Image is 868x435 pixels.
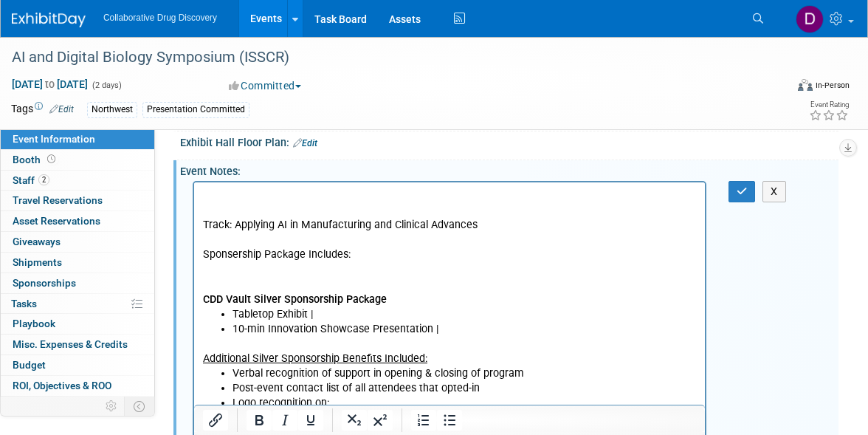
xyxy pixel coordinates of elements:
[1,150,154,170] a: Booth
[1,273,154,293] a: Sponsorships
[12,13,86,27] img: ExhibitDay
[1,129,154,149] a: Event Information
[796,5,824,33] img: Daniel Castro
[247,410,272,431] button: Bold
[13,318,55,329] span: Playbook
[11,78,89,91] span: [DATE] [DATE]
[1,335,154,354] a: Misc. Expenses & Credits
[1,211,154,231] a: Asset Reservations
[13,359,46,371] span: Budget
[437,410,462,431] button: Bullet list
[13,133,95,145] span: Event Information
[411,410,436,431] button: Numbered list
[13,277,76,289] span: Sponsorships
[203,410,228,431] button: Insert/edit link
[13,194,103,206] span: Travel Reservations
[798,79,813,91] img: Format-Inperson.png
[368,410,393,431] button: Superscript
[44,154,58,165] span: Booth not reserved yet
[13,154,58,165] span: Booth
[224,78,307,93] button: Committed
[7,44,768,71] div: AI and Digital Biology Symposium (ISSCR)
[142,102,249,117] div: Presentation Committed
[99,397,125,416] td: Personalize Event Tab Strip
[13,236,61,247] span: Giveaways
[13,256,62,268] span: Shipments
[1,314,154,334] a: Playbook
[11,298,37,309] span: Tasks
[49,104,74,114] a: Edit
[815,80,850,91] div: In-Person
[13,338,128,350] span: Misc. Expenses & Credits
[809,101,849,109] div: Event Rating
[13,174,49,186] span: Staff
[298,410,323,431] button: Underline
[103,13,217,23] span: Collaborative Drug Discovery
[13,215,100,227] span: Asset Reservations
[43,78,57,90] span: to
[272,410,297,431] button: Italic
[1,191,154,210] a: Travel Reservations
[1,171,154,191] a: Staff2
[38,174,49,185] span: 2
[719,77,850,99] div: Event Format
[293,138,317,148] a: Edit
[1,376,154,396] a: ROI, Objectives & ROO
[87,102,137,117] div: Northwest
[1,355,154,375] a: Budget
[125,397,155,416] td: Toggle Event Tabs
[11,101,74,118] td: Tags
[342,410,367,431] button: Subscript
[180,131,838,151] div: Exhibit Hall Floor Plan:
[1,253,154,273] a: Shipments
[91,81,122,90] span: (2 days)
[762,181,786,202] button: X
[1,232,154,252] a: Giveaways
[1,294,154,314] a: Tasks
[180,160,838,179] div: Event Notes:
[13,380,111,391] span: ROI, Objectives & ROO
